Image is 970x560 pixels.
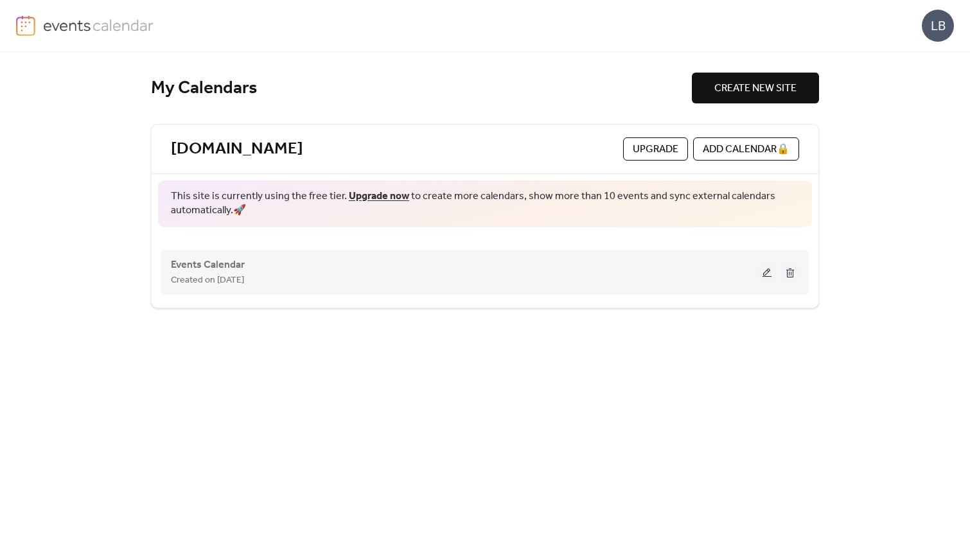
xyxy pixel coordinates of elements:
a: [DOMAIN_NAME] [171,139,303,160]
div: LB [922,10,954,42]
span: Upgrade [633,142,678,157]
span: CREATE NEW SITE [714,81,797,96]
a: Upgrade now [349,186,409,206]
button: CREATE NEW SITE [692,73,819,103]
span: This site is currently using the free tier. to create more calendars, show more than 10 events an... [171,189,799,218]
div: My Calendars [151,77,692,100]
img: logo-type [43,15,154,35]
img: logo [16,15,35,36]
a: Events Calendar [171,261,245,268]
span: Created on [DATE] [171,273,244,288]
button: Upgrade [623,137,688,161]
span: Events Calendar [171,258,245,273]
